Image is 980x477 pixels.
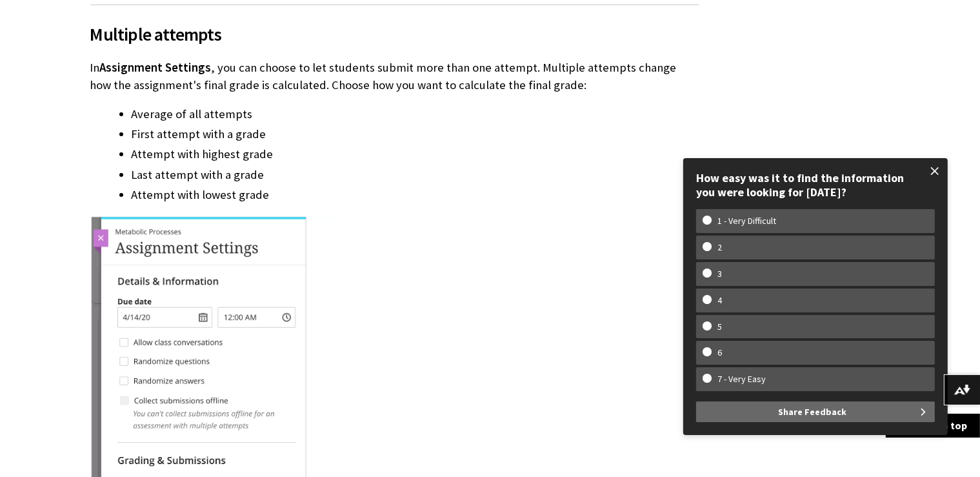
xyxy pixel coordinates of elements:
[132,125,699,143] li: First attempt with a grade
[703,269,737,279] w-span: 3
[703,295,737,306] w-span: 4
[132,166,699,184] li: Last attempt with a grade
[132,186,699,204] li: Attempt with lowest grade
[703,347,737,358] w-span: 6
[703,321,737,332] w-span: 5
[696,171,935,199] div: How easy was it to find the information you were looking for [DATE]?
[696,401,935,422] button: Share Feedback
[703,216,791,227] w-span: 1 - Very Difficult
[90,21,699,48] span: Multiple attempts
[90,59,699,93] p: In , you can choose to let students submit more than one attempt. Multiple attempts change how th...
[132,145,699,163] li: Attempt with highest grade
[132,105,699,123] li: Average of all attempts
[703,242,737,253] w-span: 2
[778,401,846,422] span: Share Feedback
[703,374,781,385] w-span: 7 - Very Easy
[100,60,212,75] span: Assignment Settings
